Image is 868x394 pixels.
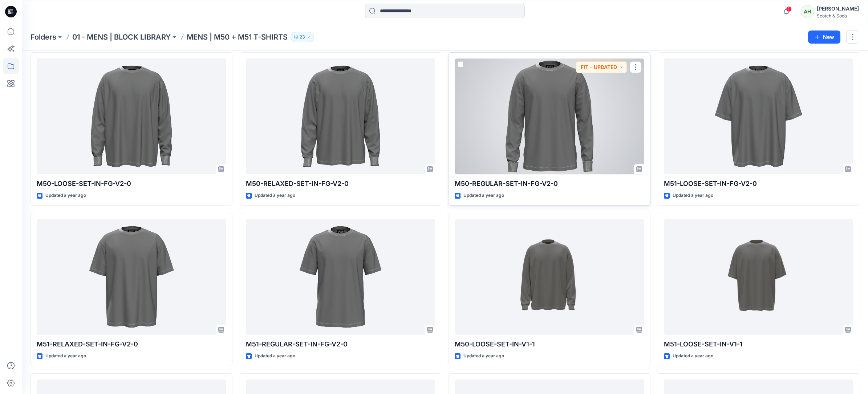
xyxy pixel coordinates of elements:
p: M50-REGULAR-SET-IN-FG-V2-0 [455,179,644,189]
p: Updated a year ago [463,192,504,199]
p: Updated a year ago [45,352,86,360]
p: Updated a year ago [255,192,295,199]
p: Updated a year ago [255,352,295,360]
p: M51-REGULAR-SET-IN-FG-V2-0 [246,339,435,349]
p: M51-LOOSE-SET-IN-FG-V2-0 [664,179,853,189]
p: M50-LOOSE-SET-IN-FG-V2-0 [37,179,226,189]
p: MENS | M50 + M51 T-SHIRTS [187,32,288,42]
a: M51-LOOSE-SET-IN-V1-1 [664,219,853,335]
a: M51-REGULAR-SET-IN-FG-V2-0 [246,219,435,335]
a: M50-LOOSE-SET-IN-FG-V2-0 [37,58,226,174]
button: New [808,31,840,44]
p: Updated a year ago [673,352,713,360]
p: M50-LOOSE-SET-IN-V1-1 [455,339,644,349]
div: Scotch & Soda [817,13,859,19]
p: Updated a year ago [45,192,86,199]
p: Updated a year ago [463,352,504,360]
div: [PERSON_NAME] [817,4,859,13]
a: Folders [31,32,56,42]
a: M51-RELAXED-SET-IN-FG-V2-0 [37,219,226,335]
p: M50-RELAXED-SET-IN-FG-V2-0 [246,179,435,189]
a: M51-LOOSE-SET-IN-FG-V2-0 [664,58,853,174]
p: 23 [300,33,305,41]
a: M50-RELAXED-SET-IN-FG-V2-0 [246,58,435,174]
span: 1 [786,6,792,12]
p: M51-LOOSE-SET-IN-V1-1 [664,339,853,349]
div: AH [801,5,814,18]
a: M50-REGULAR-SET-IN-FG-V2-0 [455,58,644,174]
p: M51-RELAXED-SET-IN-FG-V2-0 [37,339,226,349]
button: 23 [291,32,314,42]
a: M50-LOOSE-SET-IN-V1-1 [455,219,644,335]
a: 01 - MENS | BLOCK LIBRARY [72,32,171,42]
p: Updated a year ago [673,192,713,199]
